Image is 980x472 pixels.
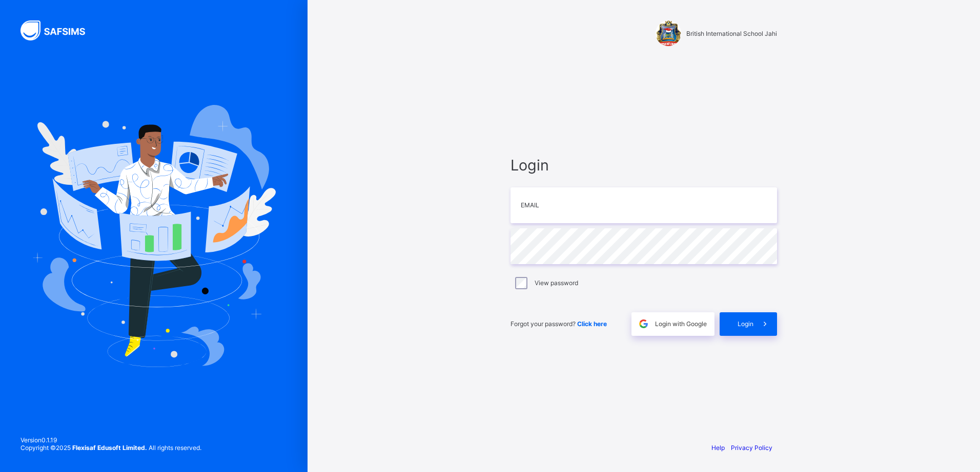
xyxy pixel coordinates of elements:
span: Login [511,156,777,174]
img: google.396cfc9801f0270233282035f929180a.svg [638,318,649,330]
span: Login [738,320,753,328]
a: Help [711,444,725,452]
span: British International School Jahi [686,30,777,37]
span: Login with Google [655,320,707,328]
img: Hero Image [32,105,276,367]
strong: Flexisaf Edusoft Limited. [72,444,147,452]
label: View password [535,279,578,287]
span: Forgot your password? [511,320,607,328]
span: Copyright © 2025 All rights reserved. [21,444,201,452]
a: Privacy Policy [731,444,772,452]
span: Version 0.1.19 [21,436,201,444]
img: SAFSIMS Logo [21,20,97,40]
a: Click here [577,320,607,328]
